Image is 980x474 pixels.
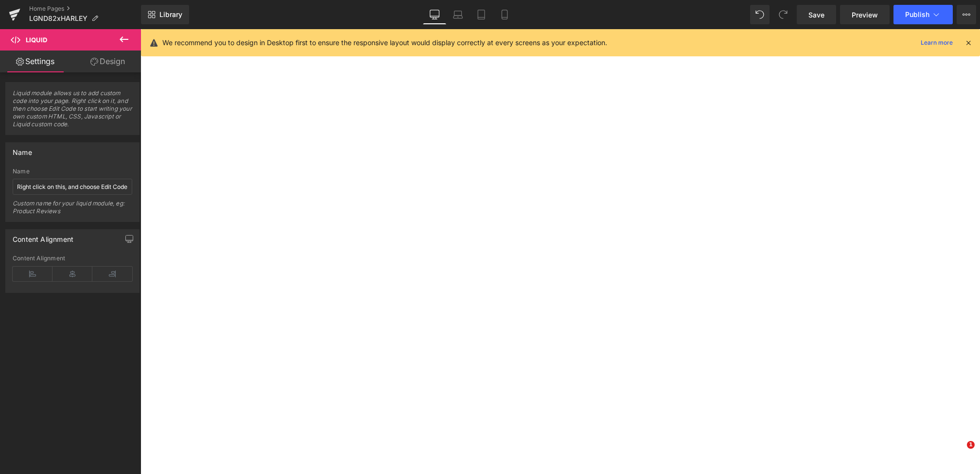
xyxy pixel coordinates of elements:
button: More [957,5,976,24]
a: Preview [840,5,890,24]
span: 1 [967,441,975,449]
a: Laptop [446,5,470,24]
button: Redo [773,5,793,24]
div: Name [13,168,132,175]
a: Home Pages [29,5,141,13]
a: Mobile [493,5,516,24]
span: Liquid [26,36,47,44]
p: We recommend you to design in Desktop first to ensure the responsive layout would display correct... [162,37,607,48]
a: Desktop [423,5,446,24]
span: Publish [905,11,929,18]
button: Publish [893,5,953,24]
div: Name [13,143,32,156]
div: Content Alignment [13,255,132,262]
span: Preview [852,10,878,20]
iframe: Intercom live chat [947,441,970,464]
a: New Library [141,5,189,24]
a: Tablet [470,5,493,24]
a: Design [72,51,143,72]
span: LGND82xHARLEY [29,15,87,22]
a: Learn more [917,37,957,49]
span: Liquid module allows us to add custom code into your page. Right click on it, and then choose Edi... [13,89,132,135]
span: Save [808,10,824,20]
div: Content Alignment [13,230,73,243]
button: Undo [750,5,770,24]
span: Library [159,10,182,19]
div: Custom name for your liquid module, eg: Product Reviews [13,200,132,221]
